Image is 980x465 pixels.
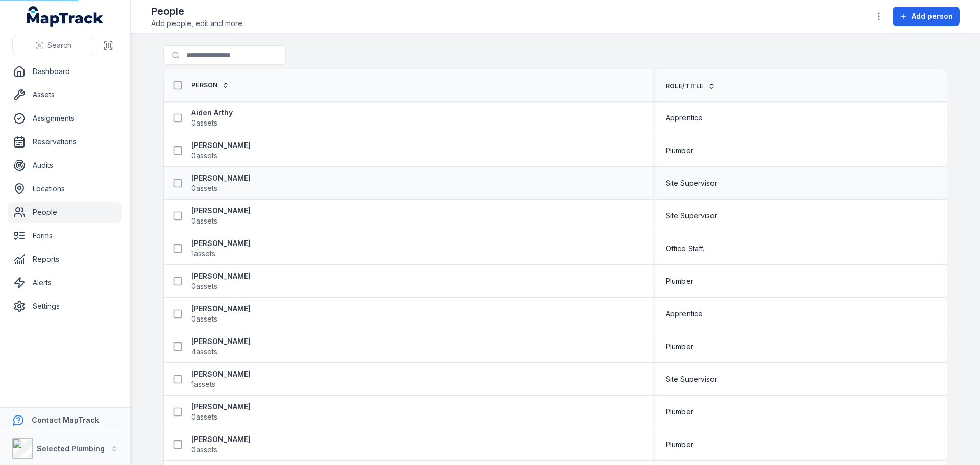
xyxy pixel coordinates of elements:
[151,4,244,18] h2: People
[191,81,229,89] a: Person
[191,412,217,422] span: 0 assets
[893,7,960,26] button: Add person
[666,82,715,90] a: Role/Title
[191,402,251,412] strong: [PERSON_NAME]
[12,36,94,55] button: Search
[191,118,217,128] span: 0 assets
[191,304,251,314] strong: [PERSON_NAME]
[666,276,693,286] span: Plumber
[191,445,217,455] span: 0 assets
[191,140,251,151] strong: [PERSON_NAME]
[191,238,251,259] a: [PERSON_NAME]1assets
[666,439,693,450] span: Plumber
[191,271,251,291] a: [PERSON_NAME]0assets
[191,151,217,161] span: 0 assets
[27,6,104,27] a: MapTrack
[37,444,105,453] strong: Selected Plumbing
[191,434,251,455] a: [PERSON_NAME]0assets
[191,369,251,389] a: [PERSON_NAME]1assets
[191,336,251,347] strong: [PERSON_NAME]
[666,211,717,221] span: Site Supervisor
[191,281,217,291] span: 0 assets
[47,40,71,51] span: Search
[666,309,703,319] span: Apprentice
[191,173,251,183] strong: [PERSON_NAME]
[8,249,122,270] a: Reports
[191,369,251,379] strong: [PERSON_NAME]
[191,249,215,259] span: 1 assets
[8,108,122,129] a: Assignments
[8,296,122,316] a: Settings
[191,271,251,281] strong: [PERSON_NAME]
[32,415,99,424] strong: Contact MapTrack
[666,82,704,90] span: Role/Title
[191,402,251,422] a: [PERSON_NAME]0assets
[666,178,717,188] span: Site Supervisor
[191,347,217,357] span: 4 assets
[8,179,122,199] a: Locations
[151,18,244,29] span: Add people, edit and more.
[191,216,217,226] span: 0 assets
[191,183,217,193] span: 0 assets
[191,173,251,193] a: [PERSON_NAME]0assets
[666,113,703,123] span: Apprentice
[912,11,953,21] span: Add person
[191,206,251,216] strong: [PERSON_NAME]
[666,407,693,417] span: Plumber
[191,379,215,389] span: 1 assets
[8,226,122,246] a: Forms
[191,108,233,118] strong: Aiden Arthy
[191,140,251,161] a: [PERSON_NAME]0assets
[666,243,704,254] span: Office Staff.
[191,314,217,324] span: 0 assets
[191,81,218,89] span: Person
[8,155,122,176] a: Audits
[8,132,122,152] a: Reservations
[191,304,251,324] a: [PERSON_NAME]0assets
[8,273,122,293] a: Alerts
[191,108,233,128] a: Aiden Arthy0assets
[191,206,251,226] a: [PERSON_NAME]0assets
[8,202,122,223] a: People
[8,85,122,105] a: Assets
[666,341,693,352] span: Plumber
[666,145,693,156] span: Plumber
[191,238,251,249] strong: [PERSON_NAME]
[666,374,717,384] span: Site Supervisor
[191,336,251,357] a: [PERSON_NAME]4assets
[191,434,251,445] strong: [PERSON_NAME]
[8,61,122,82] a: Dashboard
